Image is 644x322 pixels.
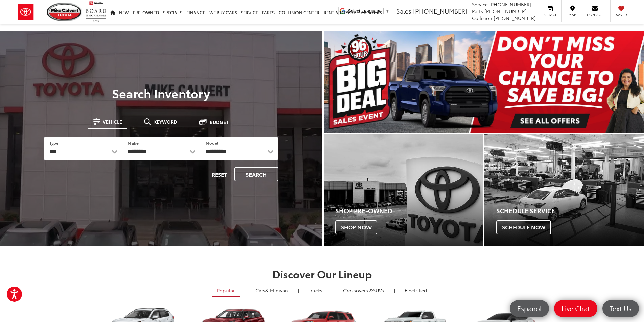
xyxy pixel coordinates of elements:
[472,15,492,21] span: Collision
[385,8,390,14] span: ▼
[296,287,301,294] li: |
[250,284,293,296] a: Cars
[210,120,229,124] span: Budget
[496,220,551,234] span: Schedule Now
[472,8,483,15] span: Parts
[494,15,536,21] span: [PHONE_NUMBER]
[413,6,467,15] span: [PHONE_NUMBER]
[335,207,483,214] h4: Shop Pre-Owned
[153,119,177,124] span: Keyword
[265,287,288,294] span: & Minivan
[484,134,644,246] a: Schedule Service Schedule Now
[49,140,58,146] label: Type
[234,167,278,181] button: Search
[554,300,597,317] a: Live Chat
[28,86,294,100] h3: Search Inventory
[206,140,218,146] label: Model
[47,3,82,21] img: Mike Calvert Toyota
[496,207,644,214] h4: Schedule Service
[489,1,531,8] span: [PHONE_NUMBER]
[392,287,397,294] li: |
[206,167,233,181] button: Reset
[343,287,373,294] span: Crossovers &
[510,300,549,317] a: Español
[543,12,558,17] span: Service
[514,304,545,313] span: Español
[484,134,644,246] div: Toyota
[212,284,240,297] a: Popular
[84,268,560,279] h2: Discover Our Lineup
[565,12,580,17] span: Map
[472,1,488,8] span: Service
[558,304,593,313] span: Live Chat
[335,220,377,234] span: Shop Now
[606,304,635,313] span: Text Us
[324,134,483,246] a: Shop Pre-Owned Shop Now
[400,284,432,296] a: Electrified
[304,284,328,296] a: Trucks
[338,284,389,296] a: SUVs
[396,6,411,15] span: Sales
[324,134,483,246] div: Toyota
[614,12,629,17] span: Saved
[484,8,527,15] span: [PHONE_NUMBER]
[331,287,335,294] li: |
[128,140,139,146] label: Make
[602,300,639,317] a: Text Us
[103,119,122,124] span: Vehicle
[243,287,247,294] li: |
[587,12,603,17] span: Contact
